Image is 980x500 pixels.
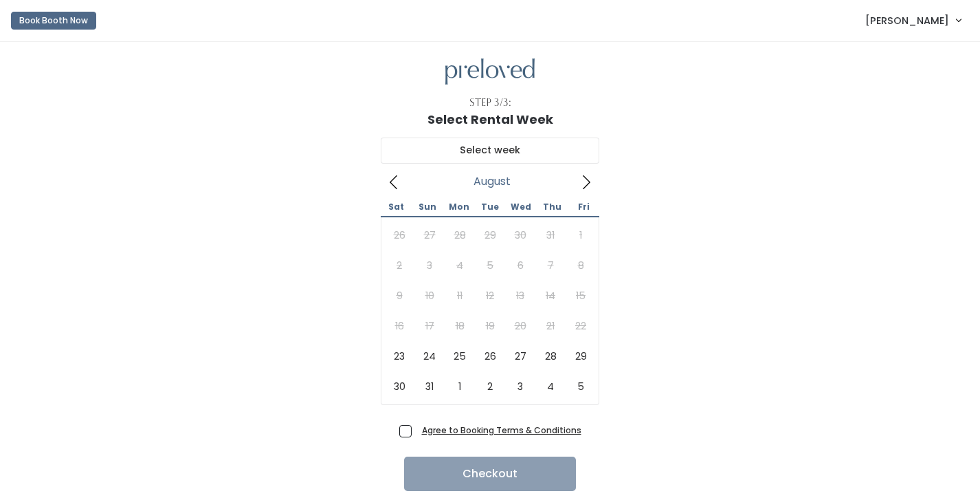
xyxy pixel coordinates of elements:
span: Mon [443,203,474,211]
span: August 26, 2025 [475,341,505,371]
span: Thu [537,203,568,211]
span: Sat [381,203,412,211]
button: Book Booth Now [11,12,96,30]
span: August 28, 2025 [535,341,566,371]
span: September 5, 2025 [566,371,596,402]
span: August [474,179,511,184]
span: September 2, 2025 [475,371,505,402]
a: Book Booth Now [11,6,96,36]
span: September 4, 2025 [535,371,566,402]
span: August 24, 2025 [414,341,445,371]
span: September 3, 2025 [505,371,535,402]
span: August 29, 2025 [566,341,596,371]
h1: Select Rental Week [427,113,553,127]
span: September 1, 2025 [445,371,475,402]
span: Tue [474,203,505,211]
span: Wed [506,203,537,211]
img: preloved logo [445,58,535,85]
span: Sun [412,203,443,211]
span: Fri [568,203,599,211]
span: August 30, 2025 [384,371,414,402]
span: August 27, 2025 [505,341,535,371]
span: August 31, 2025 [414,371,445,402]
span: August 23, 2025 [384,341,414,371]
a: Agree to Booking Terms & Conditions [422,424,581,436]
span: August 25, 2025 [445,341,475,371]
span: [PERSON_NAME] [865,13,949,28]
button: Checkout [404,457,576,491]
a: [PERSON_NAME] [851,6,975,35]
div: Step 3/3: [469,96,511,110]
input: Select week [381,138,599,164]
